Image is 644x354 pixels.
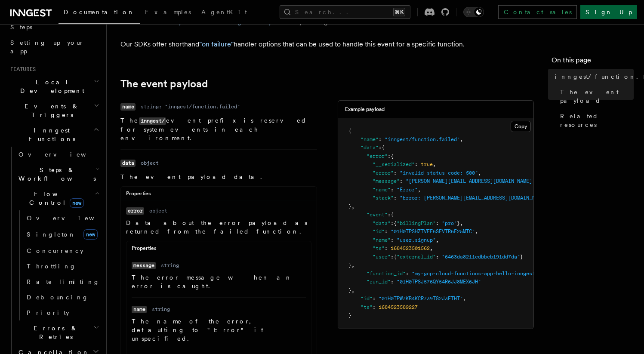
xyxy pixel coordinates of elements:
[373,296,376,302] span: :
[391,254,394,260] span: :
[120,103,136,111] code: name
[361,296,373,302] span: "id"
[436,254,439,260] span: :
[379,296,463,302] span: "01H0TPW7KB4KCR739TG2J3FTHT"
[132,273,306,290] p: The error message when an error is caught.
[373,178,400,184] span: "message"
[23,305,101,320] a: Priority
[15,166,96,183] span: Steps & Workflows
[385,245,388,251] span: :
[379,136,382,142] span: :
[391,153,394,159] span: {
[15,324,93,341] span: Errors & Retries
[560,112,634,129] span: Related resources
[348,203,351,209] span: }
[379,145,382,151] span: :
[23,289,101,305] a: Debouncing
[373,237,391,243] span: "name"
[7,99,101,123] button: Events & Triggers
[361,304,373,310] span: "ts"
[348,128,351,134] span: {
[120,116,317,142] p: The event prefix is reserved for system events in each environment.
[23,243,101,259] a: Concurrency
[121,190,317,201] div: Properties
[397,237,436,243] span: "user.signup"
[511,121,531,132] button: Copy
[149,207,167,214] dd: object
[436,237,439,243] span: ,
[361,145,379,151] span: "data"
[132,317,306,343] p: The name of the error, defaulting to "Error" if unspecified.
[23,259,101,274] a: Throttling
[27,215,115,222] span: Overview
[7,102,94,119] span: Events & Triggers
[348,262,351,268] span: }
[132,262,156,269] code: message
[15,210,101,320] div: Flow Controlnew
[120,38,465,50] p: Our SDKs offer shorthand handler options that can be used to handle this event for a specific fun...
[498,5,577,19] a: Contact sales
[394,254,397,260] span: {
[391,187,394,193] span: :
[27,278,100,285] span: Rate limiting
[373,170,394,176] span: "error"
[460,220,463,226] span: ,
[7,35,101,59] a: Setting up your app
[7,66,36,73] span: Features
[15,320,101,345] button: Errors & Retries
[139,117,166,125] code: inngest/
[379,304,418,310] span: 1684523589227
[391,228,475,234] span: "01H0TPSHZTVFF6SFVTR6E25MTC"
[406,271,409,277] span: :
[83,229,98,240] span: new
[373,245,385,251] span: "ts"
[132,306,147,313] code: name
[7,74,101,99] button: Local Development
[15,190,95,207] span: Flow Control
[23,210,101,226] a: Overview
[351,287,354,293] span: ,
[367,271,406,277] span: "function_id"
[385,228,388,234] span: :
[351,262,354,268] span: ,
[552,55,634,69] h4: On this page
[520,254,523,260] span: }
[27,247,83,254] span: Concurrency
[23,226,101,243] a: Singletonnew
[373,220,391,226] span: "data"
[27,294,89,301] span: Debouncing
[280,5,410,19] button: Search...⌘K
[373,304,376,310] span: :
[59,3,140,24] a: Documentation
[120,160,136,167] code: data
[161,262,179,269] dd: string
[345,106,385,113] h3: Example payload
[7,126,93,143] span: Inngest Functions
[460,136,463,142] span: ,
[15,147,101,162] a: Overview
[412,271,538,277] span: "my-gcp-cloud-functions-app-hello-inngest"
[361,136,379,142] span: "name"
[373,187,391,193] span: "name"
[394,195,397,201] span: :
[152,306,170,313] dd: string
[126,245,311,255] div: Properties
[397,220,436,226] span: "billingPlan"
[430,245,433,251] span: ,
[373,195,394,201] span: "stack"
[7,123,101,147] button: Inngest Functions
[394,220,397,226] span: {
[348,312,351,318] span: }
[373,228,385,234] span: "id"
[18,151,107,158] span: Overview
[7,78,94,95] span: Local Development
[418,187,421,193] span: ,
[442,254,520,260] span: "6463da8211cdbbcb191dd7da"
[391,220,394,226] span: :
[199,40,234,48] a: "on failure"
[367,279,391,285] span: "run_id"
[433,161,436,167] span: ,
[15,186,101,210] button: Flow Controlnew
[552,69,634,84] a: inngest/function.failed
[557,108,634,132] a: Related resources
